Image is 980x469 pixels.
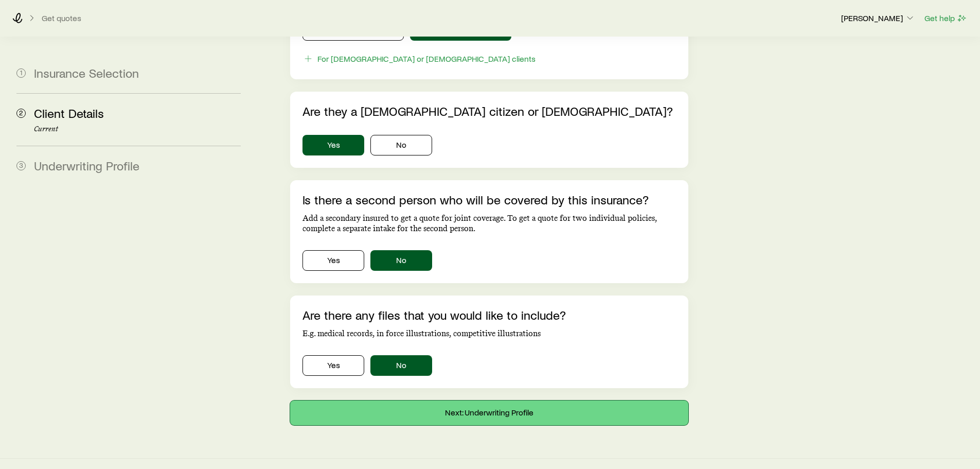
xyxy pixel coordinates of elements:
button: Get help [924,12,968,24]
span: 2 [16,109,26,118]
button: Yes [302,250,364,271]
p: Add a secondary insured to get a quote for joint coverage. To get a quote for two individual poli... [302,213,675,234]
span: Underwriting Profile [34,158,139,173]
button: No [370,355,432,376]
button: No [370,250,432,271]
p: E.g. medical records, in force illustrations, competitive illustrations [302,328,675,339]
button: Next: Underwriting Profile [290,401,688,425]
p: Are there any files that you would like to include? [302,308,675,322]
p: Is there a second person who will be covered by this insurance? [302,193,675,207]
span: 1 [16,68,26,78]
button: Yes [302,135,364,155]
span: Client Details [34,106,104,120]
button: Get quotes [41,13,82,23]
span: Insurance Selection [34,65,139,80]
button: [PERSON_NAME] [841,12,916,25]
p: Current [34,125,241,133]
span: 3 [16,161,26,170]
p: [PERSON_NAME] [841,13,915,23]
div: For [DEMOGRAPHIC_DATA] or [DEMOGRAPHIC_DATA] clients [317,54,536,64]
button: For [DEMOGRAPHIC_DATA] or [DEMOGRAPHIC_DATA] clients [302,53,536,65]
button: No [370,135,432,155]
p: Are they a [DEMOGRAPHIC_DATA] citizen or [DEMOGRAPHIC_DATA]? [302,104,675,118]
button: Yes [302,355,364,376]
